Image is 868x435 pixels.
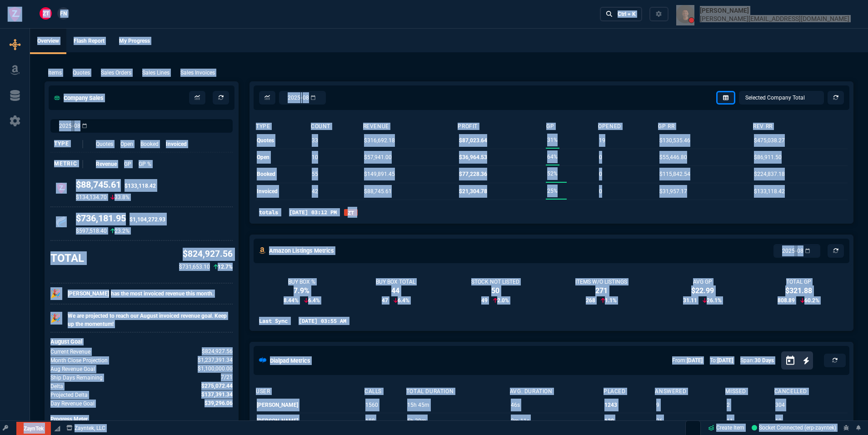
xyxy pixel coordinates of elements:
td: quotes [255,132,310,149]
p: $134,134.70 [76,194,107,201]
p: [DATE] 03:55 AM [295,317,350,325]
p: 11 [727,415,773,427]
span: ZT [43,10,49,18]
p: Company Revenue Goal for Aug. [50,365,95,373]
p: 120 [604,415,653,427]
p: 1243 [604,399,653,411]
p: $87,023.64 [459,134,487,147]
div: Type [54,140,83,148]
p: 60.2% [800,296,819,305]
span: $133,118.42 [125,183,156,189]
div: Avg GP [683,278,722,285]
p: 23.2% [110,227,130,235]
th: avg. duration [509,384,603,397]
p: spec.value [190,365,233,373]
span: 268 [586,296,595,305]
td: booked [255,166,310,183]
p: Uses current month's data to project the month's close. [50,356,108,365]
p: Sales Lines [142,69,170,77]
p: 0 [599,185,602,198]
span: Socket Connected (erp-zayntek) [752,425,836,431]
p: 5h 39m [407,415,508,427]
a: Flash Report [66,29,112,54]
a: 6a1qNzAaWpPkLUUbAAD7 [752,424,836,432]
p: spec.value [193,390,233,399]
a: msbcCompanyName [64,424,108,432]
th: Profit [457,119,546,132]
p: $57,941.00 [364,151,392,164]
p: Revenue [96,160,117,168]
p: spec.value [194,347,233,356]
p: $86,911.50 [754,151,782,164]
td: invoiced [255,183,310,200]
p: [PERSON_NAME] [257,399,363,411]
p: 52% [547,167,558,180]
span: [PERSON_NAME] [68,290,109,298]
p: 25% [547,185,558,197]
p: 55 [312,168,318,180]
div: $22.99 [683,285,722,296]
p: spec.value [193,382,233,390]
p: 42 [312,185,318,198]
div: 44 [376,285,415,296]
p: 1.1% [601,296,617,305]
div: 50 [471,285,519,296]
p: Delta divided by the remaining ship days. [50,400,95,408]
p: 15h 45m [407,399,508,411]
p: $475,038.27 [754,134,785,147]
h6: August Goal [50,338,233,345]
td: open [255,149,310,165]
a: [DATE] [717,357,733,364]
p: 188 [365,415,404,427]
p: 33.8% [110,194,130,201]
p: 12.7% [214,263,233,271]
p: 9 [656,399,724,411]
p: 19 [599,134,605,147]
span: The difference between the current month's Revenue goal and projected month-end. [201,390,233,399]
h5: Dialpad Metrics [270,356,310,365]
div: Metric [54,160,83,168]
button: Open calendar [785,354,803,367]
p: spec.value [190,356,233,365]
p: Quotes [96,140,113,148]
p: $133,118.42 [754,185,785,198]
span: Company Revenue Goal for Aug. [198,365,233,373]
span: 8.44% [284,296,299,305]
p: Last Sync [255,317,291,325]
p: $77,228.36 [459,168,487,180]
p: 19 [775,415,846,427]
p: 6.4% [304,296,320,305]
p: 10 [312,151,318,164]
p: 🎉 [50,287,60,300]
p: 1560 [365,399,404,411]
h4: $88,745.61 [76,179,156,194]
p: Sales Invoices [180,69,215,77]
p: 6.4% [394,296,409,305]
th: revenue [363,119,458,132]
th: GP [546,119,598,132]
p: 2.0% [493,296,509,305]
p: $115,842.54 [659,168,690,180]
div: 271 [575,285,627,296]
p: Open [120,140,133,148]
span: 47 [382,296,388,305]
span: $1,104,272.93 [130,216,165,223]
div: Items w/o Listings [575,278,627,285]
div: Total GP [778,278,819,285]
p: Span: [740,356,774,365]
span: 31.11 [683,296,697,305]
p: 64% [547,150,558,163]
th: user [255,384,364,397]
p: Invoiced [166,140,187,148]
p: Items [48,69,62,77]
span: The difference between the current month's Revenue and the goal. [201,382,233,390]
span: FN [60,10,67,18]
a: Create Item [704,421,748,435]
p: We are projected to reach our August invoiced revenue goal. Keep up the momentum! [68,312,233,328]
p: Out of 21 ship days in Aug - there are 7 remaining. [50,374,103,382]
span: Revenue for Aug. [202,347,233,356]
th: missed [725,384,773,397]
p: $224,837.18 [754,168,785,180]
p: GP [124,160,131,168]
p: spec.value [196,399,233,408]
